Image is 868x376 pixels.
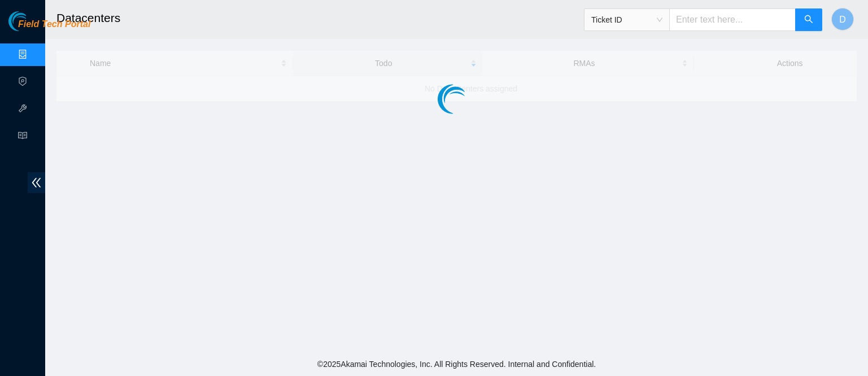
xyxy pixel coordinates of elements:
[18,19,90,30] span: Field Tech Portal
[831,8,854,30] button: D
[8,11,57,31] img: Akamai Technologies
[591,11,662,28] span: Ticket ID
[839,12,846,27] span: D
[45,352,868,376] footer: © 2025 Akamai Technologies, Inc. All Rights Reserved. Internal and Confidential.
[669,8,796,31] input: Enter text here...
[28,172,45,193] span: double-left
[804,15,813,25] span: search
[18,126,27,148] span: read
[795,8,822,31] button: search
[8,20,90,35] a: Akamai TechnologiesField Tech Portal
